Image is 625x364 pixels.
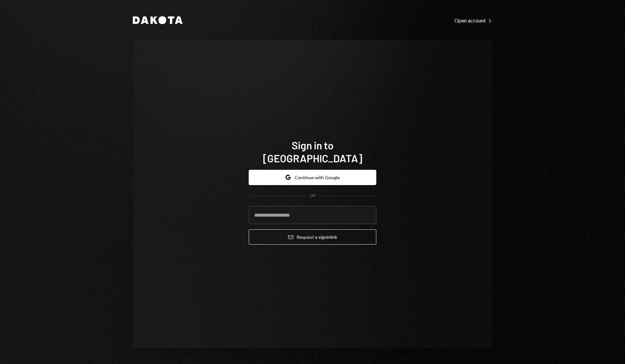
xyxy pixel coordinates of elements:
button: Continue with Google [249,170,376,185]
div: OR [310,193,315,198]
a: Open account [454,17,492,24]
h1: Sign in to [GEOGRAPHIC_DATA] [249,139,376,165]
div: Open account [454,17,492,24]
button: Request a signinlink [249,229,376,245]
